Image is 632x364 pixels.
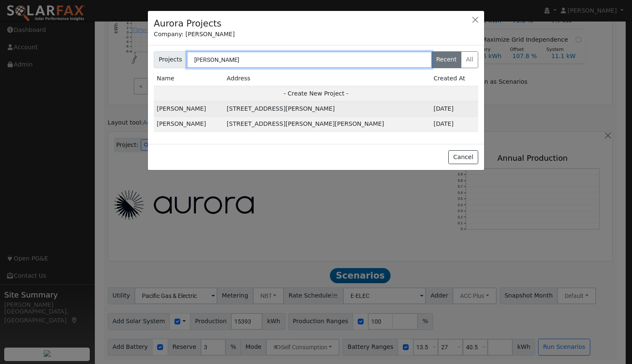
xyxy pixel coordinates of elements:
h4: Aurora Projects [154,17,222,30]
td: [STREET_ADDRESS][PERSON_NAME] [224,101,431,117]
span: Projects [154,51,187,68]
button: Cancel [448,150,478,165]
td: Created At [431,71,478,86]
label: All [461,51,478,68]
td: [PERSON_NAME] [154,117,224,132]
td: [STREET_ADDRESS][PERSON_NAME][PERSON_NAME] [224,117,431,132]
div: Company: [PERSON_NAME] [154,30,478,39]
td: Name [154,71,224,86]
td: [PERSON_NAME] [154,101,224,117]
td: 3d [431,101,478,117]
td: Address [224,71,431,86]
label: Recent [431,51,462,68]
td: - Create New Project - [154,86,478,101]
td: 7d [431,117,478,132]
